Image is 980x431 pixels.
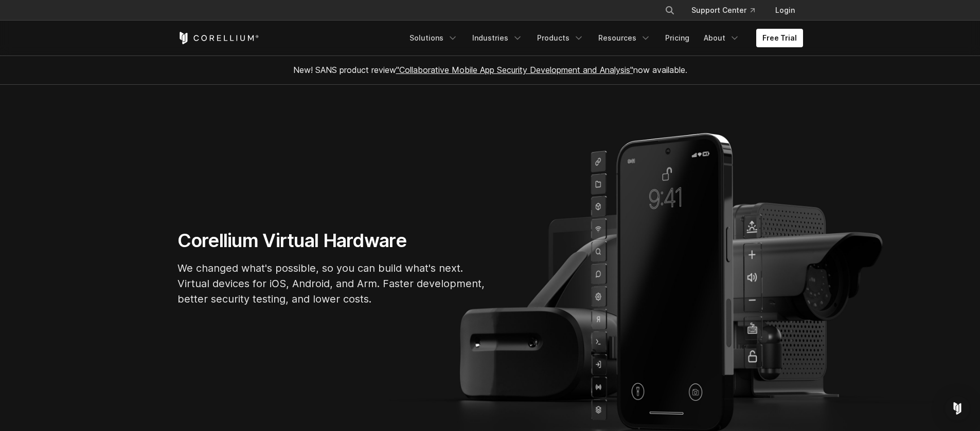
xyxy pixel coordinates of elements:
[403,29,464,47] a: Solutions
[403,29,803,47] div: Navigation Menu
[945,396,970,421] div: Open Intercom Messenger
[293,65,687,75] span: New! SANS product review now available.
[767,1,803,20] a: Login
[592,29,657,47] a: Resources
[466,29,529,47] a: Industries
[756,29,803,47] a: Free Trial
[177,229,486,252] h1: Corellium Virtual Hardware
[396,65,633,75] a: "Collaborative Mobile App Security Development and Analysis"
[177,32,259,44] a: Corellium Home
[531,29,590,47] a: Products
[698,29,746,47] a: About
[683,1,763,20] a: Support Center
[659,29,696,47] a: Pricing
[661,1,679,20] button: Search
[652,1,803,20] div: Navigation Menu
[177,260,486,307] p: We changed what's possible, so you can build what's next. Virtual devices for iOS, Android, and A...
